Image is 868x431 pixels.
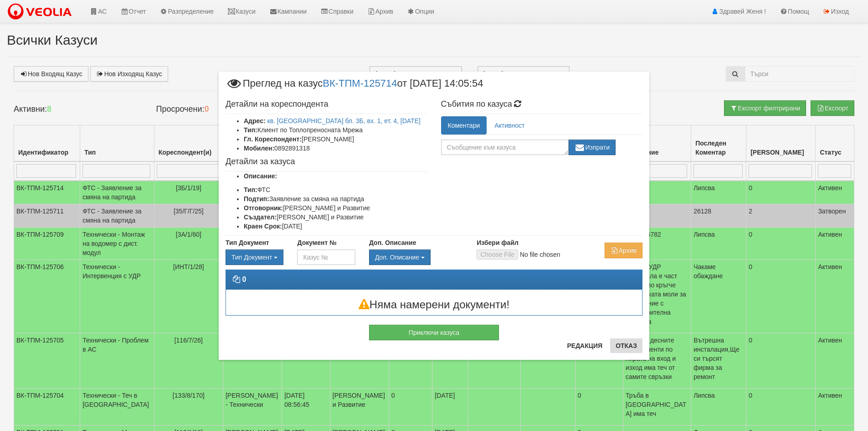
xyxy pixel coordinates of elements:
[226,100,427,109] h4: Детайли на кореспондента
[375,254,419,261] span: Доп. Описание
[244,135,427,144] li: [PERSON_NAME]
[244,185,427,194] li: ФТС
[244,126,257,134] b: Тип:
[369,325,499,340] button: Приключи казуса
[226,249,283,265] button: Тип Документ
[441,116,487,135] a: Коментари
[297,238,336,247] label: Документ №
[244,203,427,213] li: [PERSON_NAME] и Развитие
[244,186,257,193] b: Тип:
[610,338,642,353] button: Отказ
[323,78,397,89] a: ВК-ТПМ-125714
[244,213,427,222] li: [PERSON_NAME] и Развитие
[226,249,283,265] div: Двоен клик, за изчистване на избраната стойност.
[244,144,427,153] li: 0892891318
[226,157,427,166] h4: Детайли за казуса
[226,299,642,311] h3: Няма намерени документи!
[369,249,431,265] button: Доп. Описание
[369,249,463,265] div: Двоен клик, за изчистване на избраната стойност.
[441,100,643,109] h4: Събития по казуса
[244,195,269,203] b: Подтип:
[242,275,246,283] strong: 0
[569,140,616,155] button: Изпрати
[244,204,283,212] b: Отговорник:
[244,222,427,231] li: [DATE]
[605,243,642,258] button: Архив
[244,135,302,143] b: Гл. Кореспондент:
[244,172,277,180] b: Описание:
[244,117,266,125] b: Адрес:
[297,249,355,265] input: Казус №
[561,338,608,353] button: Редакция
[226,238,269,247] label: Тип Документ
[244,145,274,152] b: Мобилен:
[488,116,531,135] a: Активност
[244,194,427,203] li: Заявление за смяна на партида
[231,254,272,261] span: Тип Документ
[369,238,416,247] label: Доп. Описание
[267,117,421,125] a: кв. [GEOGRAPHIC_DATA] бл. 3Б, вх. 1, ет. 4, [DATE]
[244,213,277,221] b: Създател:
[226,78,483,95] span: Преглед на казус от [DATE] 14:05:54
[477,238,519,247] label: Избери файл
[244,125,427,135] li: Клиент по Топлопреносната Мрежа
[244,223,282,230] b: Краен Срок:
